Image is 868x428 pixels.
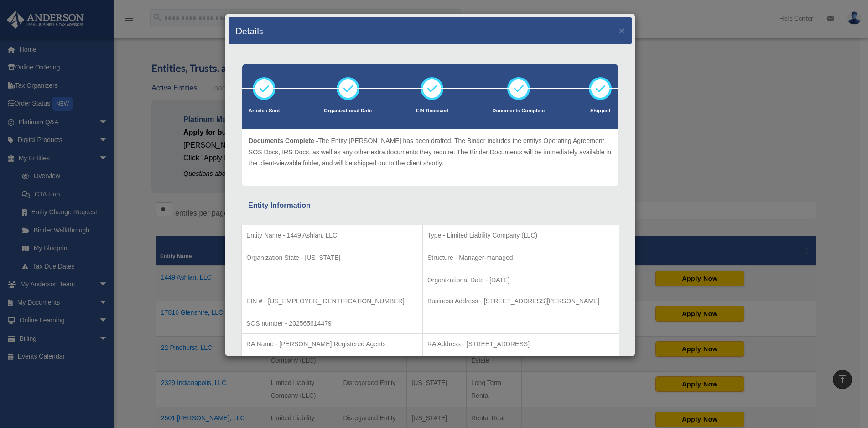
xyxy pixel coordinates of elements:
h4: Details [235,24,263,37]
button: × [619,26,625,35]
p: SOS number - 202565614479 [246,318,418,329]
p: EIN Recieved [416,106,448,116]
p: Organizational Date [324,106,372,116]
p: Documents Complete [492,106,545,116]
p: EIN # - [US_EMPLOYER_IDENTIFICATION_NUMBER] [246,296,418,307]
p: Articles Sent [249,106,280,116]
p: Structure - Manager-managed [427,252,614,264]
p: The Entity [PERSON_NAME] has been drafted. The Binder includes the entitys Operating Agreement, S... [249,135,612,169]
span: Documents Complete - [249,137,318,144]
p: Type - Limited Liability Company (LLC) [427,230,614,241]
p: RA Name - [PERSON_NAME] Registered Agents [246,338,418,350]
div: Entity Information [248,199,612,212]
p: Organizational Date - [DATE] [427,275,614,286]
p: Entity Name - 1449 Ashlan, LLC [246,230,418,241]
p: Business Address - [STREET_ADDRESS][PERSON_NAME] [427,296,614,307]
p: Organization State - [US_STATE] [246,252,418,264]
p: RA Address - [STREET_ADDRESS] [427,338,614,350]
p: Shipped [589,106,612,116]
